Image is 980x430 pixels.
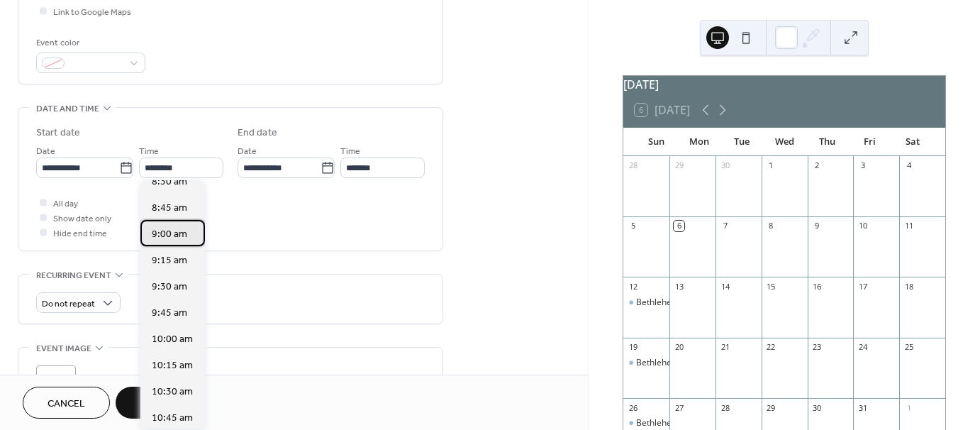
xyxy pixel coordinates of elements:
div: Mon [677,128,720,156]
span: 10:15 am [152,358,193,373]
div: 18 [903,281,914,292]
div: Thu [806,128,848,156]
div: 19 [628,342,638,353]
div: Start date [36,126,80,140]
div: Bethlehem worship [636,297,713,309]
div: Bethlehem worship [636,357,713,369]
div: ; [36,365,76,405]
div: 8 [766,221,776,231]
div: [DATE] [623,76,945,93]
span: 8:30 am [152,175,187,189]
div: 25 [903,342,914,353]
div: 22 [766,342,776,353]
div: 1 [903,402,914,413]
div: 15 [766,281,776,292]
div: 5 [628,221,638,231]
span: Hide end time [53,226,107,241]
div: 31 [857,402,868,413]
div: 1 [766,160,776,171]
span: Recurring event [36,268,111,283]
div: 23 [812,342,823,353]
div: 21 [720,342,730,353]
div: 29 [766,402,776,413]
div: 30 [720,160,730,171]
div: Bethlehem worship [623,357,669,369]
span: 10:30 am [152,385,193,399]
div: 13 [674,281,684,292]
div: 28 [720,402,730,413]
span: 10:45 am [152,411,193,426]
div: End date [238,126,277,140]
div: 6 [674,221,684,231]
div: Bethlehem worship [623,297,669,309]
div: 10 [857,221,868,231]
div: 26 [628,402,638,413]
div: 16 [812,281,823,292]
span: Show date only [53,211,111,226]
div: 27 [674,402,684,413]
div: 9 [812,221,823,231]
span: 10:00 am [152,332,193,347]
div: Wed [763,128,806,156]
div: Bethlehem worship [623,417,669,429]
div: 3 [857,160,868,171]
span: Cancel [48,397,85,412]
span: Date [36,144,55,159]
div: 29 [674,160,684,171]
div: 30 [812,402,823,413]
div: 14 [720,281,730,292]
div: 11 [903,221,914,231]
span: Date [238,144,257,159]
div: Sat [891,128,934,156]
div: Tue [720,128,763,156]
span: Date and time [36,101,99,116]
div: 17 [857,281,868,292]
div: 2 [812,160,823,171]
span: Link to Google Maps [53,5,131,20]
span: Do not repeat [42,296,95,312]
div: 4 [903,160,914,171]
div: 24 [857,342,868,353]
span: 9:00 am [152,227,187,242]
div: 12 [628,281,638,292]
span: 9:30 am [152,280,187,294]
div: Sun [635,128,677,156]
button: Save [116,387,189,419]
span: Time [139,144,159,159]
span: Time [340,144,360,159]
span: All day [53,197,78,211]
span: 9:45 am [152,306,187,321]
div: Fri [848,128,891,156]
div: Event color [36,35,143,50]
div: 7 [720,221,730,231]
div: Bethlehem worship [636,417,713,429]
span: 8:45 am [152,201,187,216]
div: 20 [674,342,684,353]
span: 9:15 am [152,253,187,268]
button: Cancel [23,387,110,419]
span: Event image [36,341,91,356]
div: 28 [628,160,638,171]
